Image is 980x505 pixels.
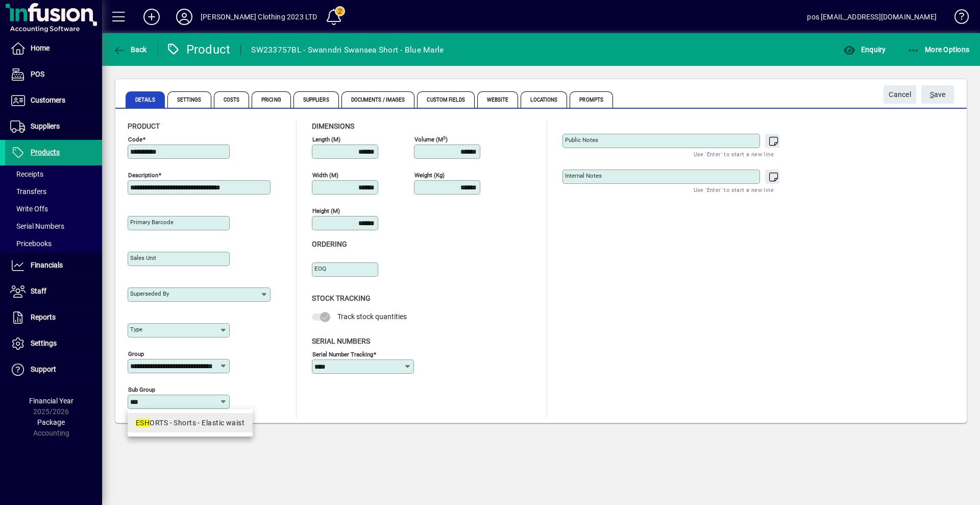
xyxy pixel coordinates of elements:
[312,337,370,345] span: Serial Numbers
[166,41,231,58] div: Product
[312,122,354,130] span: Dimensions
[312,240,347,248] span: Ordering
[113,45,147,54] span: Back
[110,40,150,59] button: Back
[252,91,291,108] span: Pricing
[10,170,43,178] span: Receipts
[10,239,52,248] span: Pricebooks
[128,172,158,179] mat-label: Description
[130,290,169,297] mat-label: Superseded by
[126,91,165,108] span: Details
[128,350,144,357] mat-label: Group
[694,184,774,196] mat-hint: Use 'Enter' to start a new line
[135,8,168,26] button: Add
[5,305,102,330] a: Reports
[841,40,888,59] button: Enquiry
[565,172,602,179] mat-label: Internal Notes
[921,85,954,104] button: Save
[905,40,972,59] button: More Options
[31,313,56,321] span: Reports
[214,91,250,108] span: Costs
[128,386,155,393] mat-label: Sub group
[5,279,102,304] a: Staff
[130,326,142,333] mat-label: Type
[884,85,916,104] button: Cancel
[337,312,407,321] span: Track stock quantities
[443,135,446,140] sup: 3
[312,136,340,143] mat-label: Length (m)
[136,418,244,428] div: ORTS - Shorts - Elastic waist
[312,207,340,214] mat-label: Height (m)
[136,419,150,427] em: ESH
[168,8,201,26] button: Profile
[477,91,519,108] span: Website
[31,339,57,347] span: Settings
[414,172,445,179] mat-label: Weight (Kg)
[5,200,102,218] a: Write Offs
[31,261,63,269] span: Financials
[414,136,448,143] mat-label: Volume (m )
[167,91,211,108] span: Settings
[10,222,64,230] span: Serial Numbers
[312,350,373,357] mat-label: Serial Number tracking
[5,114,102,139] a: Suppliers
[10,205,48,213] span: Write Offs
[31,287,46,295] span: Staff
[102,40,158,59] app-page-header-button: Back
[128,413,253,432] mat-option: ESHORTS - Shorts - Elastic waist
[5,183,102,200] a: Transfers
[807,9,937,25] div: pos [EMAIL_ADDRESS][DOMAIN_NAME]
[130,254,156,261] mat-label: Sales unit
[251,42,444,58] div: SW233757BL - Swanndri Swansea Short - Blue Marle
[128,136,142,143] mat-label: Code
[293,91,339,108] span: Suppliers
[201,9,317,25] div: [PERSON_NAME] Clothing 2023 LTD
[947,2,967,35] a: Knowledge Base
[29,397,73,405] span: Financial Year
[5,331,102,356] a: Settings
[521,91,567,108] span: Locations
[565,136,598,143] mat-label: Public Notes
[5,235,102,252] a: Pricebooks
[843,45,886,54] span: Enquiry
[5,253,102,278] a: Financials
[5,357,102,382] a: Support
[31,96,65,104] span: Customers
[130,219,174,226] mat-label: Primary barcode
[31,365,56,373] span: Support
[31,44,50,52] span: Home
[908,45,970,54] span: More Options
[5,88,102,113] a: Customers
[694,148,774,160] mat-hint: Use 'Enter' to start a new line
[930,90,934,99] span: S
[5,165,102,183] a: Receipts
[930,86,946,103] span: ave
[31,148,60,156] span: Products
[889,86,911,103] span: Cancel
[417,91,474,108] span: Custom Fields
[570,91,613,108] span: Prompts
[5,62,102,87] a: POS
[312,172,338,179] mat-label: Width (m)
[31,70,44,78] span: POS
[341,91,415,108] span: Documents / Images
[10,187,46,196] span: Transfers
[314,265,326,272] mat-label: EOQ
[5,36,102,61] a: Home
[128,122,160,130] span: Product
[37,418,65,426] span: Package
[31,122,60,130] span: Suppliers
[5,218,102,235] a: Serial Numbers
[312,294,371,302] span: Stock Tracking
